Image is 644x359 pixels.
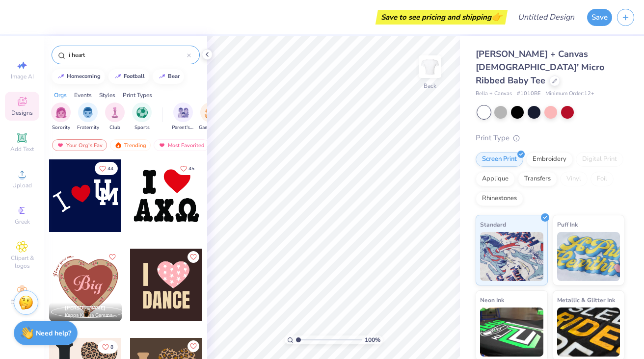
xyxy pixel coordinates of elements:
[154,139,209,151] div: Most Favorited
[557,232,620,281] img: Puff Ink
[109,107,120,118] img: Club Image
[107,166,113,171] span: 44
[36,329,71,338] strong: Need help?
[188,251,199,263] button: Like
[557,219,578,230] span: Puff Ink
[518,172,557,186] div: Transfers
[52,139,107,151] div: Your Org's Fav
[590,172,614,186] div: Foil
[587,9,612,26] button: Save
[10,145,34,153] span: Add Text
[480,308,543,357] img: Neon Ink
[480,295,504,305] span: Neon Ink
[199,103,221,131] div: filter for Game Day
[65,305,106,311] span: [PERSON_NAME]
[52,124,70,131] span: Sorority
[82,107,93,118] img: Fraternity Image
[51,103,71,131] button: filter button
[172,124,194,131] span: Parent's Weekend
[74,91,92,100] div: Events
[476,152,523,167] div: Screen Print
[105,103,125,131] div: filter for Club
[110,345,113,350] span: 8
[199,103,221,131] button: filter button
[424,81,436,90] div: Back
[10,298,34,306] span: Decorate
[420,57,440,77] img: Back
[510,7,582,27] input: Untitled Design
[114,74,122,79] img: trend_line.gif
[476,48,604,86] span: [PERSON_NAME] + Canvas [DEMOGRAPHIC_DATA]' Micro Ribbed Baby Tee
[178,107,189,118] img: Parent's Weekend Image
[476,132,624,144] div: Print Type
[476,90,512,98] span: Bella + Canvas
[51,103,71,131] div: filter for Sorority
[560,172,588,186] div: Vinyl
[545,90,594,98] span: Minimum Order: 12 +
[109,124,120,131] span: Club
[172,103,194,131] div: filter for Parent's Weekend
[176,162,199,175] button: Like
[54,91,67,100] div: Orgs
[132,103,152,131] div: filter for Sports
[107,251,118,263] button: Like
[110,139,151,151] div: Trending
[5,254,39,270] span: Clipart & logos
[55,107,67,118] img: Sorority Image
[98,340,118,354] button: Like
[476,191,523,206] div: Rhinestones
[491,11,502,23] span: 👉
[205,107,216,118] img: Game Day Image
[172,103,194,131] button: filter button
[476,172,515,186] div: Applique
[132,103,152,131] button: filter button
[557,295,615,305] span: Metallic & Glitter Ink
[67,74,101,79] div: homecoming
[378,10,505,25] div: Save to see pricing and shipping
[12,181,32,189] span: Upload
[557,308,620,357] img: Metallic & Glitter Ink
[153,69,184,84] button: bear
[123,91,152,100] div: Print Types
[158,142,166,149] img: most_fav.gif
[77,103,99,131] button: filter button
[105,103,125,131] button: filter button
[11,109,33,117] span: Designs
[124,74,145,79] div: football
[11,73,34,80] span: Image AI
[576,152,623,167] div: Digital Print
[188,340,199,352] button: Like
[65,312,118,319] span: Kappa Kappa Gamma, [GEOGRAPHIC_DATA][US_STATE]
[526,152,573,167] div: Embroidery
[188,166,194,171] span: 45
[15,218,30,226] span: Greek
[136,107,148,118] img: Sports Image
[77,103,99,131] div: filter for Fraternity
[57,74,65,79] img: trend_line.gif
[134,124,150,131] span: Sports
[68,50,187,60] input: Try "Alpha"
[199,124,221,131] span: Game Day
[56,142,64,149] img: most_fav.gif
[517,90,540,98] span: # 1010BE
[480,219,506,230] span: Standard
[158,74,166,79] img: trend_line.gif
[108,69,149,84] button: football
[77,124,99,131] span: Fraternity
[95,162,118,175] button: Like
[480,232,543,281] img: Standard
[52,69,105,84] button: homecoming
[365,335,380,344] span: 100 %
[99,91,115,100] div: Styles
[168,74,180,79] div: bear
[114,142,122,149] img: trending.gif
